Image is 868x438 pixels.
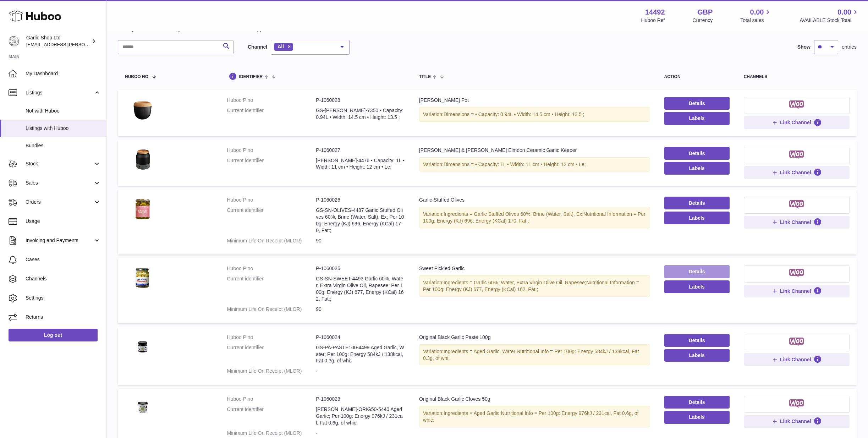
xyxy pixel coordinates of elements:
[641,17,665,24] div: Huboo Ref
[423,410,639,423] span: Nutritional Info = Per 100g: Energy 976kJ / 231cal, Fat 0.6g, of whic;
[26,199,93,206] span: Orders
[780,219,811,225] span: Link Channel
[444,211,583,217] span: Ingredients = Garlic Stuffed Olives 60%, Brine (Water, Salt), Ex;
[664,75,730,79] div: action
[419,396,650,403] div: Original Black Garlic Cloves 50g
[837,7,851,17] span: 0.00
[419,75,431,79] span: title
[419,107,650,122] div: Variation:
[125,97,160,122] img: Emile Henry Garlic Pot
[9,36,19,46] img: alec.veit@garlicshop.co.uk
[227,430,316,437] dt: Minimum Life On Receipt (MLOR)
[316,344,405,365] dd: GS-PA-PASTE100-4499 Aged Garlic, Water; Per 100g: Energy 584kJ / 138kcal, Fat 0.3g, of whi;
[26,218,101,225] span: Usage
[419,197,650,203] div: Garlic-Stuffed Olives
[316,147,405,154] dd: P-1060027
[227,306,316,313] dt: Minimum Life On Receipt (MLOR)
[789,200,804,209] img: woocommerce-small.png
[316,306,405,313] dd: 90
[227,207,316,234] dt: Current identifier
[789,150,804,159] img: woocommerce-small.png
[26,275,101,282] span: Channels
[227,197,316,203] dt: Huboo P no
[744,285,850,297] button: Link Channel
[26,180,93,186] span: Sales
[664,212,730,224] button: Labels
[664,112,730,125] button: Labels
[227,237,316,244] dt: Minimum Life On Receipt (MLOR)
[740,7,772,24] a: 0.00 Total sales
[316,368,405,374] dd: -
[789,338,804,346] img: woocommerce-small.png
[419,265,650,272] div: Sweet Pickled Garlic
[780,418,811,425] span: Link Channel
[750,7,764,17] span: 0.00
[316,197,405,203] dd: P-1060026
[789,100,804,109] img: woocommerce-small.png
[26,89,93,96] span: Listings
[780,288,811,294] span: Link Channel
[800,7,859,24] a: 0.00 AVAILABLE Stock Total
[693,17,713,24] div: Currency
[316,396,405,403] dd: P-1060023
[664,334,730,347] a: Details
[125,265,160,290] img: Sweet Pickled Garlic
[227,275,316,302] dt: Current identifier
[316,207,405,234] dd: GS-SN-OLIVES-4487 Garlic Stuffed Olives 60%, Brine (Water, Salt), Ex; Per 100g: Energy (KJ) 696, ...
[664,97,730,110] a: Details
[419,406,650,427] div: Variation:
[664,411,730,423] button: Labels
[800,17,859,24] span: AVAILABLE Stock Total
[125,197,160,222] img: Garlic-Stuffed Olives
[744,216,850,229] button: Link Channel
[444,280,586,285] span: Ingredients = Garlic 60%, Water, Extra Virgin Olive Oil, Rapesee;
[316,107,405,121] dd: GS-[PERSON_NAME]-7350 • Capacity: 0.94L • Width: 14.5 cm • Height: 13.5 ;
[664,197,730,209] a: Details
[227,396,316,403] dt: Huboo P no
[664,162,730,175] button: Labels
[316,237,405,244] dd: 90
[842,44,857,50] span: entries
[423,349,639,361] span: Nutritional Info = Per 100g: Energy 584kJ / 138kcal, Fat 0.3g, of whi;
[645,7,665,17] strong: 14492
[697,7,713,17] strong: GBP
[789,399,804,408] img: woocommerce-small.png
[316,97,405,104] dd: P-1060028
[239,75,263,79] span: identifier
[227,406,316,426] dt: Current identifier
[26,314,101,321] span: Returns
[26,70,101,77] span: My Dashboard
[26,160,93,167] span: Stock
[316,334,405,341] dd: P-1060024
[744,166,850,179] button: Link Channel
[227,344,316,365] dt: Current identifier
[227,265,316,272] dt: Huboo P no
[744,75,850,79] div: channels
[744,116,850,129] button: Link Channel
[125,147,160,172] img: Cole & Mason Elmdon Ceramic Garlic Keeper
[444,111,584,117] span: Dimensions = • Capacity: 0.94L • Width: 14.5 cm • Height: 13.5 ;
[419,334,650,341] div: Original Black Garlic Paste 100g
[444,410,501,416] span: Ingredients = Aged Garlic;
[9,329,98,341] a: Log out
[316,157,405,171] dd: [PERSON_NAME]-4476 • Capacity: 1L • Width: 11 cm • Height: 12 cm • Le;
[227,368,316,374] dt: Minimum Life On Receipt (MLOR)
[780,119,811,126] span: Link Channel
[664,396,730,409] a: Details
[419,344,650,366] div: Variation:
[227,157,316,171] dt: Current identifier
[26,42,142,47] span: [EMAIL_ADDRESS][PERSON_NAME][DOMAIN_NAME]
[419,157,650,172] div: Variation:
[419,275,650,297] div: Variation:
[26,125,101,132] span: Listings with Huboo
[664,280,730,293] button: Labels
[797,44,811,50] label: Show
[227,107,316,121] dt: Current identifier
[316,275,405,302] dd: GS-SN-SWEET-4493 Garlic 60%, Water, Extra Virgin Olive Oil, Rapesee; Per 100g: Energy (KJ) 677, E...
[316,430,405,437] dd: -
[740,17,772,24] span: Total sales
[26,142,101,149] span: Bundles
[26,34,90,48] div: Garlic Shop Ltd
[419,97,650,104] div: [PERSON_NAME] Pot
[248,44,267,50] label: Channel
